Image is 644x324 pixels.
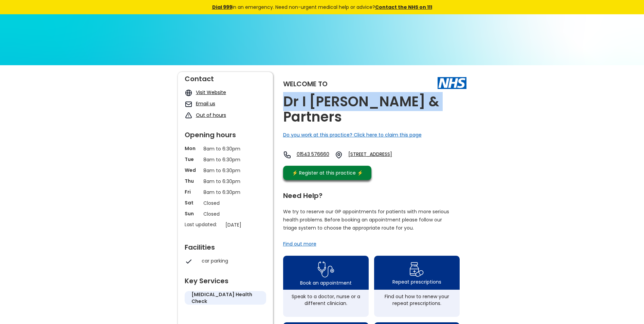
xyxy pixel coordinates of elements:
a: Email us [196,100,215,107]
p: 8am to 6:30pm [203,145,247,152]
p: We try to reserve our GP appointments for patients with more serious health problems. Before book... [283,208,449,232]
a: repeat prescription iconRepeat prescriptionsFind out how to renew your repeat prescriptions. [374,256,460,317]
p: Closed [203,210,247,218]
div: ⚡️ Register at this practice ⚡️ [289,169,367,177]
div: Speak to a doctor, nurse or a different clinician. [287,293,365,307]
p: Last updated: [185,221,222,228]
div: Find out how to renew your repeat prescriptions. [378,293,456,307]
img: repeat prescription icon [409,260,424,278]
div: in an emergency. Need non-urgent medical help or advice? [166,3,478,11]
p: 8am to 6:30pm [203,188,247,196]
a: Visit Website [196,89,226,96]
a: book appointment icon Book an appointmentSpeak to a doctor, nurse or a different clinician. [283,256,369,317]
p: Tue [185,156,200,163]
p: Thu [185,178,200,184]
p: Wed [185,167,200,174]
div: Contact [185,72,266,82]
p: 8am to 6:30pm [203,178,247,185]
h2: Dr I [PERSON_NAME] & Partners [283,94,466,125]
p: Fri [185,188,200,195]
p: [DATE] [225,221,270,229]
div: Repeat prescriptions [392,278,441,285]
a: ⚡️ Register at this practice ⚡️ [283,166,371,180]
a: Dial 999 [212,4,232,11]
a: Do you work at this practice? Click here to claim this page [283,131,422,138]
div: Welcome to [283,80,328,87]
div: Key Services [185,274,266,284]
img: mail icon [185,100,192,108]
p: 8am to 6:30pm [203,156,247,163]
div: Book an appointment [300,280,352,286]
h5: [MEDICAL_DATA] health check [191,291,259,305]
a: Out of hours [196,112,226,119]
p: 8am to 6:30pm [203,167,247,174]
div: car parking [202,257,263,264]
a: Find out more [283,240,316,247]
p: Sun [185,210,200,217]
a: [STREET_ADDRESS] [348,151,413,159]
div: Need Help? [283,189,460,199]
img: exclamation icon [185,112,192,120]
div: Facilities [185,240,266,251]
img: telephone icon [283,151,291,159]
img: practice location icon [335,151,343,159]
p: Closed [203,199,247,207]
p: Mon [185,145,200,152]
p: Sat [185,199,200,206]
img: globe icon [185,89,192,97]
div: Opening hours [185,128,266,138]
img: book appointment icon [318,259,334,280]
img: The NHS logo [438,77,466,89]
a: Contact the NHS on 111 [375,4,432,11]
a: 01543 576660 [297,151,329,159]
